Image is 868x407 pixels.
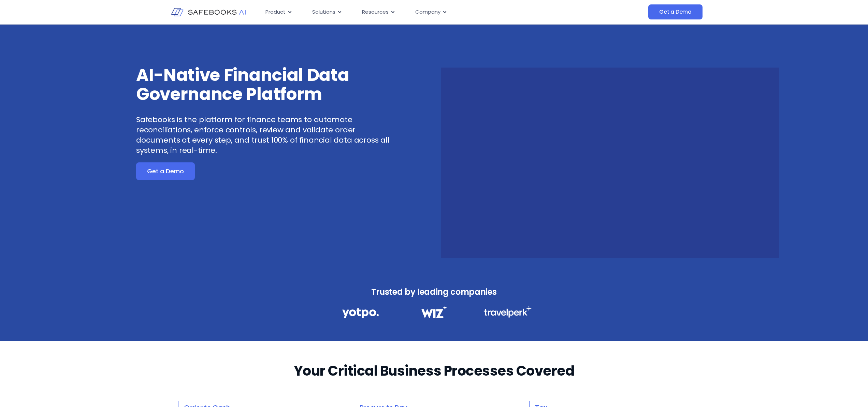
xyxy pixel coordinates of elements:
img: Financial Data Governance 1 [342,306,379,320]
h3: AI-Native Financial Data Governance Platform [136,66,390,104]
h2: Your Critical Business Processes Covered​​ [294,361,575,380]
span: Get a Demo [147,168,184,175]
nav: Menu [260,5,580,19]
a: Get a Demo [648,4,703,19]
span: Solutions [312,8,335,16]
span: Resources [362,8,389,16]
a: Get a Demo [136,162,195,180]
h3: Trusted by leading companies [327,285,541,299]
img: Financial Data Governance 3 [483,306,532,318]
span: Product [265,8,286,16]
span: Get a Demo [659,9,692,15]
p: Safebooks is the platform for finance teams to automate reconciliations, enforce controls, review... [136,115,390,156]
span: Company [415,8,440,16]
div: Menu Toggle [260,5,580,19]
img: Financial Data Governance 2 [418,306,450,318]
